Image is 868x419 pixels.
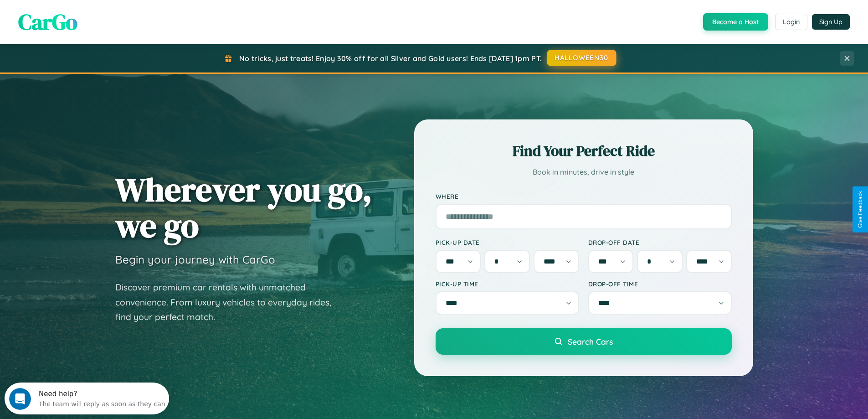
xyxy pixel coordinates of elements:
[436,280,579,288] label: Pick-up Time
[547,50,616,66] button: HALLOWEEN30
[568,336,613,347] span: Search Cars
[857,191,863,228] div: Give Feedback
[436,141,732,161] h2: Find Your Perfect Ride
[588,280,732,288] label: Drop-off Time
[4,4,169,29] div: Open Intercom Messenger
[115,171,372,243] h1: Wherever you go, we go
[115,280,343,325] p: Discover premium car rentals with unmatched convenience. From luxury vehicles to everyday rides, ...
[436,238,579,246] label: Pick-up Date
[588,238,732,246] label: Drop-off Date
[9,388,31,410] iframe: Intercom live chat
[34,8,161,15] div: Need help?
[812,14,850,30] button: Sign Up
[775,14,807,30] button: Login
[703,13,768,31] button: Become a Host
[436,328,732,355] button: Search Cars
[436,192,732,200] label: Where
[5,383,169,414] iframe: Intercom live chat discovery launcher
[239,54,542,63] span: No tricks, just treats! Enjoy 30% off for all Silver and Gold users! Ends [DATE] 1pm PT.
[436,166,732,179] p: Book in minutes, drive in style
[34,15,161,25] div: The team will reply as soon as they can
[18,7,77,37] span: CarGo
[115,253,275,266] h3: Begin your journey with CarGo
